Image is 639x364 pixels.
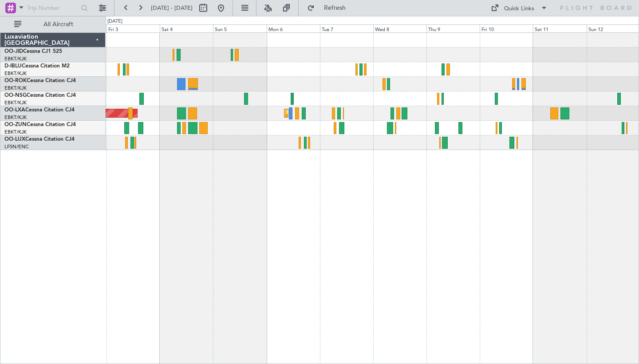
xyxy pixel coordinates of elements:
a: OO-LUXCessna Citation CJ4 [4,137,75,142]
button: All Aircraft [10,17,96,32]
span: OO-JID [4,49,23,54]
a: OO-JIDCessna CJ1 525 [4,49,62,54]
a: EBKT/KJK [4,70,27,77]
div: Fri 3 [106,24,160,32]
div: Quick Links [504,4,534,13]
span: D-IBLU [4,63,22,69]
div: Thu 9 [426,24,480,32]
span: OO-ROK [4,78,27,83]
a: OO-ZUNCessna Citation CJ4 [4,122,76,127]
div: Sun 5 [213,24,266,32]
div: Sat 4 [160,24,213,32]
div: Planned Maint Kortrijk-[GEOGRAPHIC_DATA] [287,107,390,120]
a: OO-LXACessna Citation CJ4 [4,107,75,113]
button: Quick Links [486,1,552,15]
a: EBKT/KJK [4,99,27,106]
span: All Aircraft [23,21,94,28]
a: D-IBLUCessna Citation M2 [4,63,70,69]
span: OO-ZUN [4,122,27,127]
a: LFSN/ENC [4,143,29,150]
a: OO-ROKCessna Citation CJ4 [4,78,76,83]
a: EBKT/KJK [4,55,27,62]
span: Refresh [316,5,354,11]
span: OO-NSG [4,93,27,98]
button: Refresh [303,1,356,15]
span: OO-LUX [4,137,25,142]
div: Wed 8 [373,24,426,32]
a: OO-NSGCessna Citation CJ4 [4,93,76,98]
div: Fri 10 [480,24,533,32]
a: EBKT/KJK [4,114,27,121]
span: [DATE] - [DATE] [151,4,193,12]
span: OO-LXA [4,107,25,113]
a: EBKT/KJK [4,85,27,91]
div: Tue 7 [320,24,373,32]
input: Trip Number [27,1,78,15]
div: Sat 11 [533,24,586,32]
a: EBKT/KJK [4,129,27,135]
div: Mon 6 [267,24,320,32]
div: [DATE] [107,18,122,25]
